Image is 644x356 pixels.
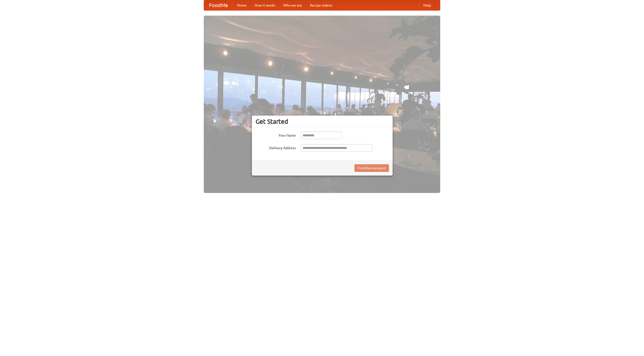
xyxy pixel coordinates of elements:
a: FoodMe [204,0,233,10]
a: Who we are [279,0,306,10]
label: Your Name [256,132,296,138]
label: Delivery Address [256,144,296,150]
button: Find Restaurants! [354,164,389,172]
a: Help [419,0,435,10]
h3: Get Started [256,118,389,125]
a: Recipe videos [306,0,336,10]
a: How it works [251,0,279,10]
a: Home [233,0,251,10]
